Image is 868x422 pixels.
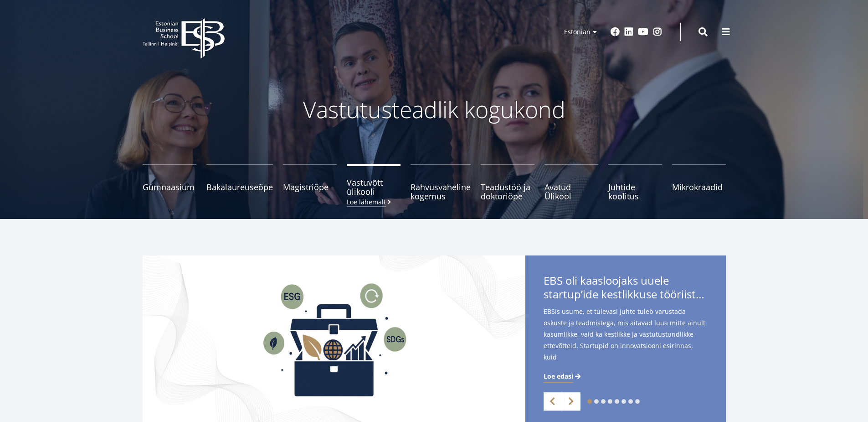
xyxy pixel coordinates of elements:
[587,399,592,404] a: 1
[608,399,612,404] a: 4
[544,372,582,381] a: Loe edasi
[481,182,534,201] span: Teadustöö ja doktoriõpe
[615,399,619,404] a: 5
[628,399,633,404] a: 7
[283,182,337,192] span: Magistriõpe
[608,164,662,201] a: Juhtide koolitus
[283,164,337,201] a: Magistriõpe
[481,164,534,201] a: Teadustöö ja doktoriõpe
[206,182,273,192] span: Bakalaureuseõpe
[193,96,676,123] p: Vastutusteadlik kogukond
[638,27,648,36] a: Youtube
[544,372,573,381] span: Loe edasi
[594,399,599,404] a: 2
[544,182,598,201] span: Avatud Ülikool
[347,198,393,205] small: Loe lähemalt
[635,399,640,404] a: 8
[544,306,708,377] span: EBSis usume, et tulevasi juhte tuleb varustada oskuste ja teadmistega, mis aitavad luua mitte ain...
[672,182,726,192] span: Mikrokraadid
[608,182,662,201] span: Juhtide koolitus
[562,392,580,411] a: Next
[621,399,626,404] a: 6
[411,164,471,201] a: Rahvusvaheline kogemus
[624,27,633,36] a: Linkedin
[143,164,196,201] a: Gümnaasium
[653,27,662,36] a: Instagram
[544,287,708,301] span: startup’ide kestlikkuse tööriistakastile
[601,399,606,404] a: 3
[611,27,620,36] a: Facebook
[143,182,196,192] span: Gümnaasium
[206,164,273,201] a: Bakalaureuseõpe
[544,164,598,201] a: Avatud Ülikool
[347,164,401,201] a: Vastuvõtt ülikooliLoe lähemalt
[544,392,562,411] a: Previous
[544,274,708,304] span: EBS oli kaasloojaks uuele
[411,182,471,201] span: Rahvusvaheline kogemus
[672,164,726,201] a: Mikrokraadid
[347,178,401,196] span: Vastuvõtt ülikooli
